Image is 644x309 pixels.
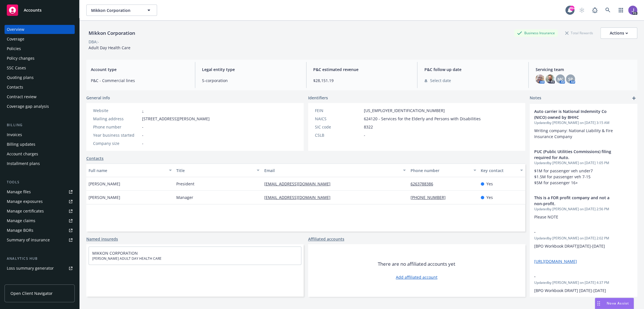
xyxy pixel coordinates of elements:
[89,39,99,45] div: DBA: -
[89,45,130,50] span: Adult Day Health Care
[410,195,450,200] a: [PHONE_NUMBER]
[530,95,541,102] span: Notes
[308,236,344,242] a: Affiliated accounts
[607,301,629,306] span: Nova Assist
[174,164,262,177] button: Title
[7,159,40,168] div: Installment plans
[7,35,24,44] div: Coverage
[576,5,587,16] a: Start snowing
[89,168,166,173] div: Full name
[91,7,140,13] span: Mikkon Corporation
[202,78,299,83] span: S-corporation
[478,164,525,177] button: Key contact
[93,116,140,122] div: Mailing address
[486,194,493,200] span: Yes
[5,25,75,34] a: Overview
[514,29,558,37] div: Business Insurance
[7,83,23,92] div: Contacts
[7,235,50,244] div: Summary of insurance
[5,122,75,128] div: Billing
[534,259,577,264] a: [URL][DOMAIN_NAME]
[5,83,75,92] a: Contacts
[5,179,75,185] div: Tools
[262,164,408,177] button: Email
[430,78,451,83] span: Select date
[5,92,75,101] a: Contract review
[5,235,75,244] a: Summary of insurance
[86,164,174,177] button: Full name
[93,108,140,113] div: Website
[534,236,633,241] span: Updated by [PERSON_NAME] on [DATE] 2:02 PM
[530,190,637,224] div: This is a FOR profit company and not a non-profit.Updatedby [PERSON_NAME] on [DATE] 2:56 PMPlease...
[396,274,437,280] a: Add affiliated account
[378,261,455,267] span: There are no affiliated accounts yet
[610,28,628,38] div: Actions
[595,298,634,309] button: Nova Assist
[535,74,544,83] img: photo
[7,44,21,53] div: Policies
[5,149,75,158] a: Account charges
[176,168,253,173] div: Title
[530,224,637,269] div: -Updatedby [PERSON_NAME] on [DATE] 2:02 PM[BPO Workbook DRAFT][DATE]-[DATE] [URL][DOMAIN_NAME]
[628,6,637,15] img: photo
[176,194,193,200] span: Manager
[530,104,637,144] div: Auto carrier is National Indemnity Co (NICO) owned by BHHCUpdatedby [PERSON_NAME] on [DATE] 3:15 ...
[5,130,75,139] a: Invoices
[7,25,24,34] div: Overview
[364,108,445,113] span: [US_EMPLOYER_IDENTIFICATION_NUMBER]
[534,128,614,139] span: Writing company: National Liability & Fire Insurance Company
[602,5,613,16] a: Search
[142,132,143,138] span: -
[5,216,75,225] a: Manage claims
[5,73,75,82] a: Quoting plans
[364,132,365,138] span: -
[93,124,140,130] div: Phone number
[313,66,411,72] span: P&C estimated revenue
[142,116,210,122] span: [STREET_ADDRESS][PERSON_NAME]
[7,149,38,158] div: Account charges
[176,181,194,187] span: President
[142,140,143,146] span: -
[5,197,75,206] span: Manage exposures
[5,159,75,168] a: Installment plans
[5,102,75,111] a: Coverage gap analysis
[557,76,563,82] span: MC
[24,8,42,12] span: Accounts
[5,226,75,235] a: Manage BORs
[86,5,157,16] button: Mikkon Corporation
[5,54,75,63] a: Policy changes
[202,66,299,72] span: Legal entity type
[7,197,43,206] div: Manage exposures
[315,116,362,122] div: NAICS
[534,168,633,186] p: $1M for passenger veh under7 $1.5M for passenger veh 7-15 $5M for passenger 16+
[410,168,470,173] div: Phone number
[7,187,31,196] div: Manage files
[410,181,437,186] a: 6263788386
[264,181,335,186] a: [EMAIL_ADDRESS][DOMAIN_NAME]
[86,236,118,242] a: Named insureds
[534,120,633,125] span: Updated by [PERSON_NAME] on [DATE] 3:15 AM
[92,250,138,256] a: MIKKON CORPORATION
[91,66,188,72] span: Account type
[10,290,53,296] span: Open Client Navigator
[546,74,555,83] img: photo
[615,5,626,16] a: Switch app
[481,168,517,173] div: Key contact
[264,195,335,200] a: [EMAIL_ADDRESS][DOMAIN_NAME]
[424,66,521,72] span: P&C follow up date
[5,207,75,216] a: Manage certificates
[534,243,633,249] p: [BPO Workbook DRAFT][DATE]-[DATE]
[364,124,373,130] span: 8322
[7,92,37,101] div: Contract review
[315,124,362,130] div: SIC code
[264,168,400,173] div: Email
[7,226,33,235] div: Manage BORs
[630,95,637,102] a: add
[313,78,411,83] span: $28,151.19
[5,2,75,18] a: Accounts
[142,124,143,130] span: -
[534,214,558,220] span: Please NOTE
[7,73,34,82] div: Quoting plans
[534,287,633,293] p: [BPO Workbook DRAFT] [DATE]-[DATE]
[5,187,75,196] a: Manage files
